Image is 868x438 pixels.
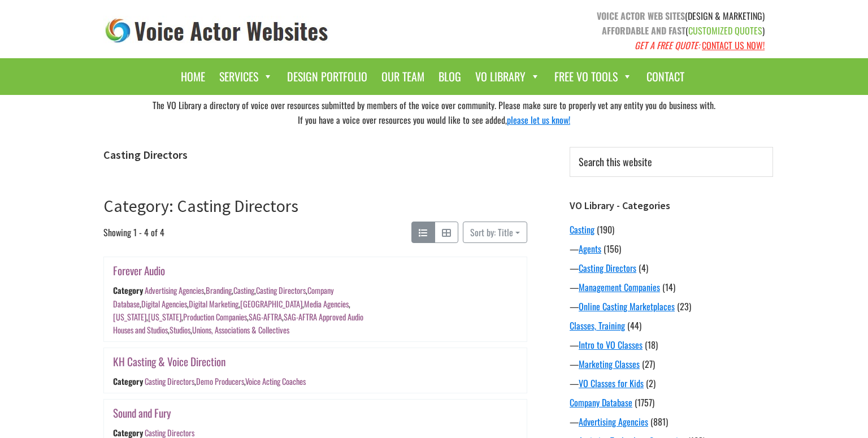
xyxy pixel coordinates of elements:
[570,338,773,352] div: —
[635,38,700,52] em: GET A FREE QUOTE:
[113,375,143,387] div: Category
[641,64,690,89] a: Contact
[642,357,655,371] span: (27)
[650,415,668,428] span: (881)
[281,64,373,89] a: Design Portfolio
[570,319,625,332] a: Classes, Training
[256,285,306,297] a: Casting Directors
[113,311,146,323] a: [US_STATE]
[189,298,238,310] a: Digital Marketing
[597,223,614,236] span: (190)
[570,147,773,177] input: Search this website
[442,8,765,53] p: (DESIGN & MARKETING) ( )
[627,319,641,332] span: (44)
[645,338,658,352] span: (18)
[579,242,601,255] a: Agents
[214,64,279,89] a: Services
[233,285,254,297] a: Casting
[141,298,187,310] a: Digital Agencies
[570,396,632,409] a: Company Database
[549,64,638,89] a: Free VO Tools
[148,311,181,323] a: [US_STATE]
[507,113,570,127] a: please let us know!
[570,200,773,212] h3: VO Library - Categories
[688,24,762,37] span: CUSTOMIZED QUOTES
[602,24,685,37] strong: AFFORDABLE AND FAST
[570,242,773,255] div: —
[702,38,765,52] a: CONTACT US NOW!
[597,9,685,23] strong: VOICE ACTOR WEB SITES
[570,415,773,428] div: —
[113,285,143,297] div: Category
[170,324,190,336] a: Studios
[433,64,467,89] a: Blog
[639,261,648,275] span: (4)
[145,285,204,297] a: Advertising Agencies
[183,311,247,323] a: Production Companies
[196,375,244,387] a: Demo Producers
[304,298,349,310] a: Media Agencies
[570,261,773,275] div: —
[570,357,773,371] div: —
[604,242,621,255] span: (156)
[570,376,773,390] div: —
[570,280,773,294] div: —
[376,64,430,89] a: Our Team
[113,285,334,310] a: Company Database
[145,375,194,387] a: Casting Directors
[249,311,282,323] a: SAG-AFTRA
[245,375,306,387] a: Voice Acting Coaches
[570,300,773,313] div: —
[240,298,302,310] a: [GEOGRAPHIC_DATA]
[579,280,660,294] a: Management Companies
[192,324,289,336] a: Unions, Associations & Collectives
[579,261,636,275] a: Casting Directors
[662,280,675,294] span: (14)
[470,64,546,89] a: VO Library
[463,222,527,243] button: Sort by: Title
[113,262,165,279] a: Forever Audio
[113,405,171,421] a: Sound and Fury
[579,376,644,390] a: VO Classes for Kids
[579,300,675,313] a: Online Casting Marketplaces
[677,300,691,313] span: (23)
[635,396,654,409] span: (1757)
[175,64,211,89] a: Home
[570,223,594,236] a: Casting
[113,285,363,336] div: , , , , , , , , , , , , , , ,
[579,357,640,371] a: Marketing Classes
[113,311,363,336] a: SAG-AFTRA Approved Audio Houses and Studios
[206,285,232,297] a: Branding
[646,376,656,390] span: (2)
[113,353,225,370] a: KH Casting & Voice Direction
[103,16,331,46] img: voice_actor_websites_logo
[95,95,773,130] div: The VO Library a directory of voice over resources submitted by members of the voice over communi...
[145,375,306,387] div: , ,
[103,195,298,216] a: Category: Casting Directors
[579,338,643,352] a: Intro to VO Classes
[579,415,648,428] a: Advertising Agencies
[103,222,164,243] span: Showing 1 - 4 of 4
[103,148,527,162] h1: Casting Directors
